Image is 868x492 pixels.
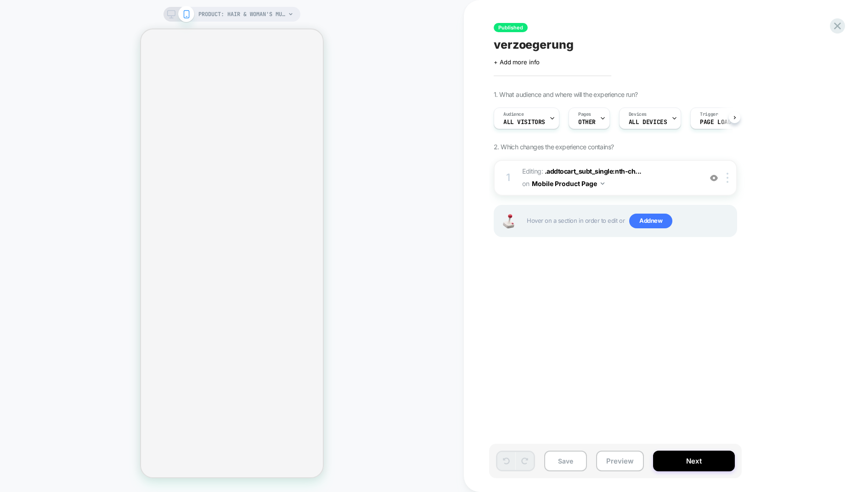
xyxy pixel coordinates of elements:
span: Trigger [700,111,718,118]
span: 2. Which changes the experience contains? [494,143,614,151]
span: Editing : [522,165,697,190]
span: .addtocart_subt_single:nth-ch... [545,167,642,175]
span: 1. What audience and where will the experience run? [494,90,637,98]
span: OTHER [578,119,596,125]
span: Add new [629,214,672,228]
span: Hover on a section in order to edit or [527,214,732,228]
span: on [522,178,529,189]
img: down arrow [601,182,604,185]
div: 1 [504,169,513,187]
button: Preview [596,451,644,471]
button: Mobile Product Page [532,177,604,190]
span: Pages [578,111,591,118]
span: Published [494,23,528,32]
img: close [727,173,728,183]
span: All Visitors [503,119,545,125]
span: Audience [503,111,524,118]
button: Save [544,451,587,471]
span: Devices [629,111,647,118]
span: + Add more info [494,58,540,66]
img: Joystick [499,214,518,228]
span: PRODUCT: Hair & Woman's Multi Set [womans duo] [198,7,286,22]
span: Page Load [700,119,731,125]
button: Next [653,451,735,471]
img: crossed eye [710,174,718,182]
span: verzoegerung [494,38,574,51]
span: ALL DEVICES [629,119,667,125]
